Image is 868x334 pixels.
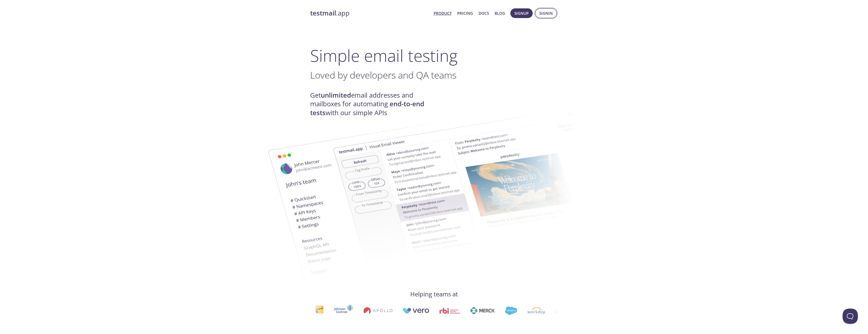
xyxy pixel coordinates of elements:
img: johnsoncontrols [327,305,346,317]
img: salesforce [498,307,510,315]
span: Signup [514,10,529,17]
iframe: Help Scout Beacon - Open [843,309,858,324]
img: workday [520,307,539,314]
a: Docs [479,10,489,17]
img: vero [396,308,423,314]
h4: Get email addresses and mailboxes for automating with our simple APIs [310,91,434,117]
button: Signup [510,8,533,18]
a: Pricing [457,10,473,17]
img: rbi [433,308,453,314]
img: testmail-email-viewer [333,101,607,273]
img: apollo [357,307,386,314]
button: Signin [535,8,557,18]
img: merck [463,307,488,314]
a: Product [434,10,452,17]
strong: testmail [310,9,336,18]
strong: end-to-end tests [310,99,424,117]
span: Loved by developers and QA teams [310,69,456,81]
h1: Simple email testing [310,46,558,65]
h4: Helping teams at [310,290,558,298]
a: Blog [495,10,505,17]
strong: unlimited [321,91,351,100]
a: testmail.app [310,9,430,18]
span: Signin [539,10,553,17]
img: testmail-email-viewer [249,118,524,290]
